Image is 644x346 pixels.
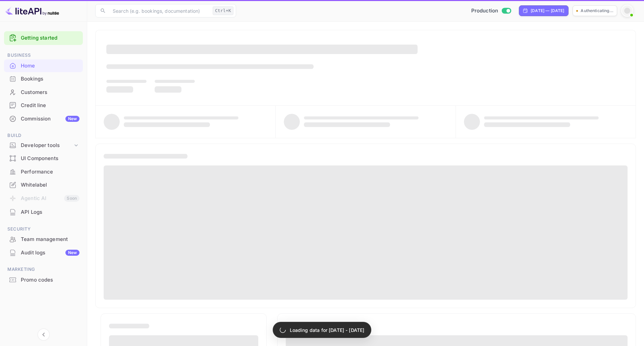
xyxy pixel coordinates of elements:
[4,140,83,151] div: Developer tools
[21,168,79,176] div: Performance
[21,181,79,189] div: Whitelabel
[5,5,59,16] img: LiteAPI logo
[4,266,83,273] span: Marketing
[4,31,83,45] div: Getting started
[4,226,83,233] span: Security
[4,86,83,98] a: Customers
[21,89,79,96] div: Customers
[4,274,83,286] a: Promo codes
[290,327,365,334] p: Loading data for [DATE] - [DATE]
[4,206,83,219] div: API Logs
[21,208,79,216] div: API Logs
[21,34,79,42] a: Getting started
[581,8,613,14] p: Authenticating...
[21,75,79,83] div: Bookings
[109,4,210,17] input: Search (e.g. bookings, documentation)
[4,165,83,178] a: Performance
[4,132,83,139] span: Build
[21,236,79,243] div: Team management
[4,59,83,72] div: Home
[21,142,73,149] div: Developer tools
[4,206,83,218] a: API Logs
[4,112,83,125] a: CommissionNew
[213,6,233,15] div: Ctrl+K
[21,276,79,284] div: Promo codes
[4,165,83,179] div: Performance
[531,8,564,14] div: [DATE] — [DATE]
[4,99,83,112] div: Credit line
[4,152,83,164] a: UI Components
[4,86,83,99] div: Customers
[38,329,50,341] button: Collapse navigation
[21,115,79,123] div: Commission
[469,7,514,15] div: Switch to Sandbox mode
[4,246,83,259] a: Audit logsNew
[21,155,79,162] div: UI Components
[4,72,83,85] a: Bookings
[65,250,79,256] div: New
[21,62,79,70] div: Home
[4,233,83,246] div: Team management
[4,52,83,59] span: Business
[4,99,83,111] a: Credit line
[471,7,498,15] span: Production
[4,179,83,191] a: Whitelabel
[21,249,79,257] div: Audit logs
[4,59,83,72] a: Home
[4,179,83,192] div: Whitelabel
[21,102,79,109] div: Credit line
[65,116,79,122] div: New
[4,152,83,165] div: UI Components
[4,72,83,86] div: Bookings
[4,112,83,126] div: CommissionNew
[4,274,83,287] div: Promo codes
[4,246,83,259] div: Audit logsNew
[4,233,83,245] a: Team management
